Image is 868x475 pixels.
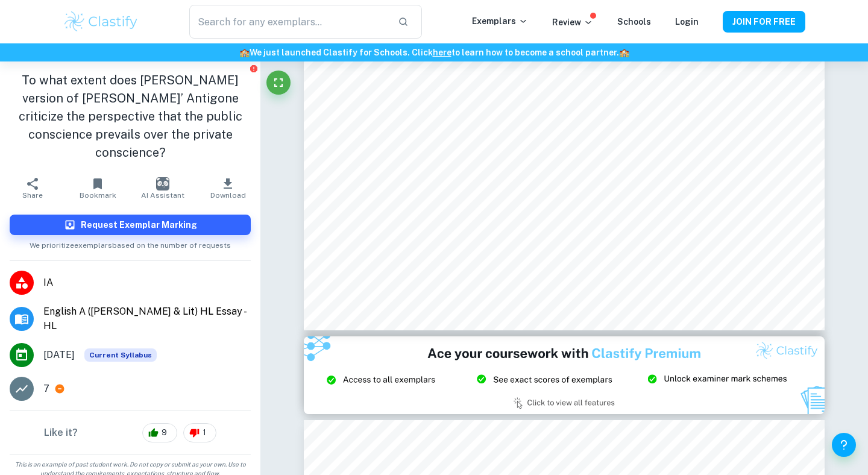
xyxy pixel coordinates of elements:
p: Review [552,16,593,29]
span: Current Syllabus [84,348,157,362]
div: 1 [183,423,216,442]
span: 1 [196,427,213,439]
span: We prioritize exemplars based on the number of requests [30,235,231,251]
a: here [433,48,451,57]
img: Ad [304,336,825,415]
a: Login [675,17,699,27]
h1: To what extent does [PERSON_NAME] version of [PERSON_NAME]’ Antigone criticize the perspective th... [10,71,251,162]
button: Download [195,171,260,205]
h6: We just launched Clastify for Schools. Click to learn how to become a school partner. [2,46,866,59]
div: This exemplar is based on the current syllabus. Feel free to refer to it for inspiration/ideas wh... [84,348,157,362]
span: AI Assistant [141,191,184,200]
span: 🏫 [239,48,250,57]
span: 🏫 [619,48,629,57]
div: 9 [142,423,177,442]
span: English A ([PERSON_NAME] & Lit) HL Essay - HL [43,304,251,333]
h6: Request Exemplar Marking [81,218,197,231]
button: Help and Feedback [832,433,856,457]
button: Bookmark [65,171,130,205]
img: AI Assistant [156,177,169,190]
span: 9 [155,427,174,439]
span: [DATE] [43,348,75,362]
p: Exemplars [472,14,528,28]
h6: Like it? [44,426,78,440]
button: Report issue [249,64,258,73]
span: IA [43,275,251,290]
img: Clastify logo [63,10,139,34]
span: Download [210,191,246,200]
button: Request Exemplar Marking [10,215,251,235]
span: Bookmark [80,191,116,200]
a: Schools [617,17,651,27]
input: Search for any exemplars... [189,5,388,39]
p: 7 [43,382,49,396]
span: Share [22,191,43,200]
button: Fullscreen [266,71,291,95]
button: JOIN FOR FREE [723,11,805,33]
button: AI Assistant [130,171,195,205]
